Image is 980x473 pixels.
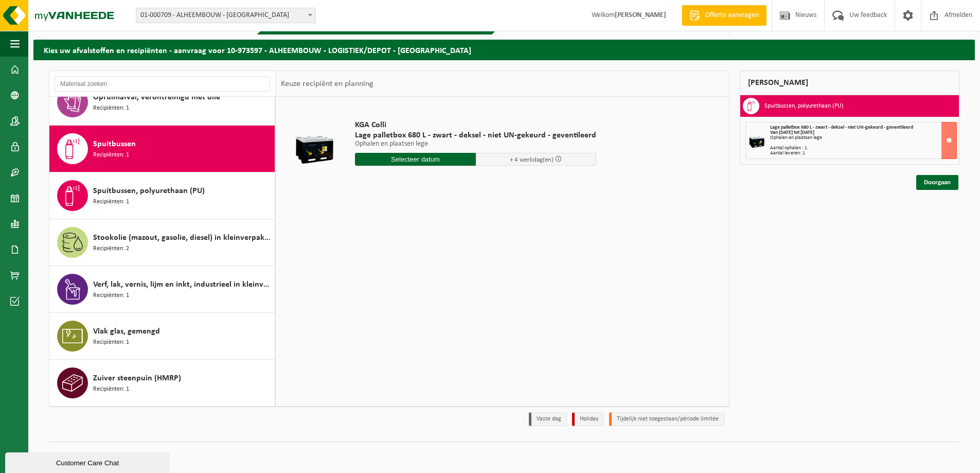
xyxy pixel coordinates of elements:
div: Keuze recipiënt en planning [276,71,379,97]
iframe: chat widget [5,450,172,473]
div: Ophalen en plaatsen lege [770,135,957,141]
span: Offerte aanvragen [703,10,761,21]
li: Vaste dag [529,412,567,426]
span: Verf, lak, vernis, lijm en inkt, industrieel in kleinverpakking [93,278,272,291]
button: Spuitbussen Recipiënten: 1 [49,126,275,172]
button: Spuitbussen, polyurethaan (PU) Recipiënten: 1 [49,172,275,219]
span: Zuiver steenpuin (HMRP) [93,372,181,384]
span: Stookolie (mazout, gasolie, diesel) in kleinverpakking [93,232,272,244]
button: Zuiver steenpuin (HMRP) Recipiënten: 1 [49,360,275,406]
span: Recipiënten: 1 [93,103,129,113]
strong: [PERSON_NAME] [615,11,666,19]
strong: Van [DATE] tot [DATE] [770,130,814,135]
span: Recipiënten: 1 [93,384,129,394]
h2: Kies uw afvalstoffen en recipiënten - aanvraag voor 10-973597 - ALHEEMBOUW - LOGISTIEK/DEPOT - [G... [33,40,975,60]
span: Lage palletbox 680 L - zwart - deksel - niet UN-gekeurd - geventileerd [770,125,913,130]
button: Verf, lak, vernis, lijm en inkt, industrieel in kleinverpakking Recipiënten: 1 [49,266,275,313]
h3: Spuitbussen, polyurethaan (PU) [764,98,844,114]
li: Tijdelijk niet toegestaan/période limitée [609,412,724,426]
span: Recipiënten: 1 [93,150,129,160]
span: 01-000709 - ALHEEMBOUW - OOSTNIEUWKERKE [136,8,315,23]
span: Opruimafval, verontreinigd met olie [93,91,220,103]
span: Lage palletbox 680 L - zwart - deksel - niet UN-gekeurd - geventileerd [355,130,596,141]
button: Vlak glas, gemengd Recipiënten: 1 [49,313,275,360]
input: Materiaal zoeken [55,76,270,92]
span: 01-000709 - ALHEEMBOUW - OOSTNIEUWKERKE [136,8,316,23]
button: Opruimafval, verontreinigd met olie Recipiënten: 1 [49,79,275,126]
a: Doorgaan [916,175,958,190]
input: Selecteer datum [355,153,476,166]
div: Aantal ophalen : 1 [770,146,957,151]
span: + 4 werkdag(en) [510,156,554,163]
span: Recipiënten: 1 [93,197,129,207]
span: Recipiënten: 2 [93,244,129,254]
a: Offerte aanvragen [682,5,767,26]
span: KGA Colli [355,120,596,130]
span: Spuitbussen, polyurethaan (PU) [93,185,205,197]
span: Recipiënten: 1 [93,338,129,347]
p: Ophalen en plaatsen lege [355,141,596,148]
span: Spuitbussen [93,138,136,150]
span: Vlak glas, gemengd [93,325,160,338]
div: Aantal leveren: 1 [770,151,957,156]
span: Recipiënten: 1 [93,291,129,301]
button: Stookolie (mazout, gasolie, diesel) in kleinverpakking Recipiënten: 2 [49,219,275,266]
li: Holiday [572,412,604,426]
div: [PERSON_NAME] [740,71,960,95]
